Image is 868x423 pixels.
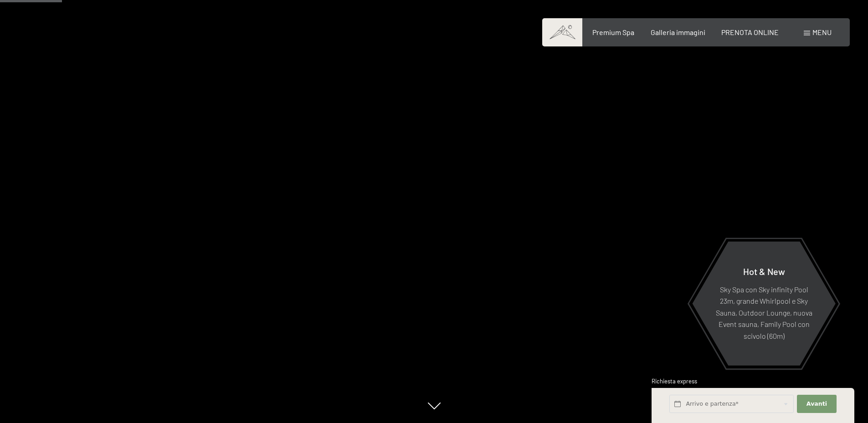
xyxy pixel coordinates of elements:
button: Avanti [797,395,836,413]
a: Galleria immagini [651,28,705,36]
span: Hot & New [743,265,785,276]
span: Avanti [806,400,827,408]
p: Sky Spa con Sky infinity Pool 23m, grande Whirlpool e Sky Sauna, Outdoor Lounge, nuova Event saun... [714,283,813,341]
a: Hot & New Sky Spa con Sky infinity Pool 23m, grande Whirlpool e Sky Sauna, Outdoor Lounge, nuova ... [692,241,836,366]
span: Menu [812,28,832,36]
a: PRENOTA ONLINE [721,28,779,36]
a: Premium Spa [592,28,634,36]
span: Richiesta express [652,377,697,385]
